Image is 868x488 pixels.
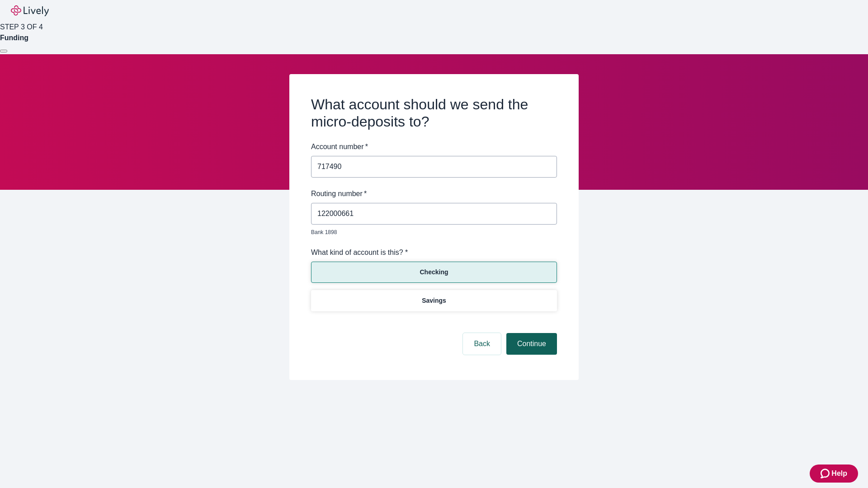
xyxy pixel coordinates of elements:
p: Savings [422,296,446,305]
p: Bank 1898 [311,228,551,236]
button: Zendesk support iconHelp [810,465,858,483]
label: What kind of account is this? * [311,247,408,258]
button: Back [463,333,501,355]
label: Account number [311,141,368,152]
svg: Zendesk support icon [821,468,831,479]
button: Savings [311,290,557,311]
button: Checking [311,262,557,283]
p: Checking [420,267,448,277]
img: Lively [11,5,49,16]
h2: What account should we send the micro-deposits to? [311,96,557,131]
label: Routing number [311,188,367,199]
span: Help [831,468,847,479]
button: Continue [506,333,557,355]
